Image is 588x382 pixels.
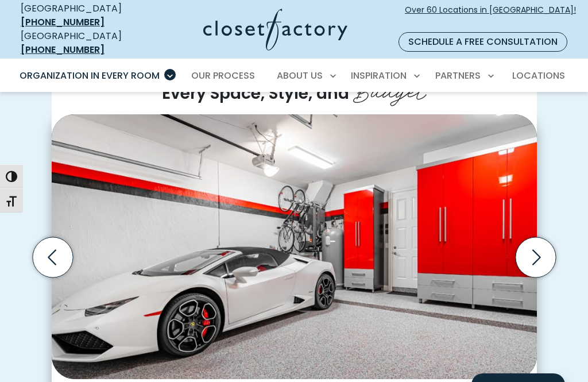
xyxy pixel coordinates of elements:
span: About Us [277,69,323,82]
div: [GEOGRAPHIC_DATA] [21,29,146,57]
span: Locations [512,69,565,82]
button: Next slide [511,233,560,282]
span: Our Process [191,69,255,82]
span: Every Space, Style, and [162,82,349,105]
span: Organization in Every Room [20,69,160,82]
button: Previous slide [28,233,78,282]
span: Partners [435,69,481,82]
img: Luxury sports garage with high-gloss red cabinetry, gray base drawers, and vertical bike racks [52,114,537,379]
div: [GEOGRAPHIC_DATA] [21,2,146,29]
span: Over 60 Locations in [GEOGRAPHIC_DATA]! [405,4,576,28]
span: Inspiration [351,69,407,82]
a: [PHONE_NUMBER] [21,16,105,29]
img: Closet Factory Logo [203,9,347,51]
nav: Primary Menu [11,60,577,92]
a: Schedule a Free Consultation [399,32,567,52]
a: [PHONE_NUMBER] [21,43,105,56]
